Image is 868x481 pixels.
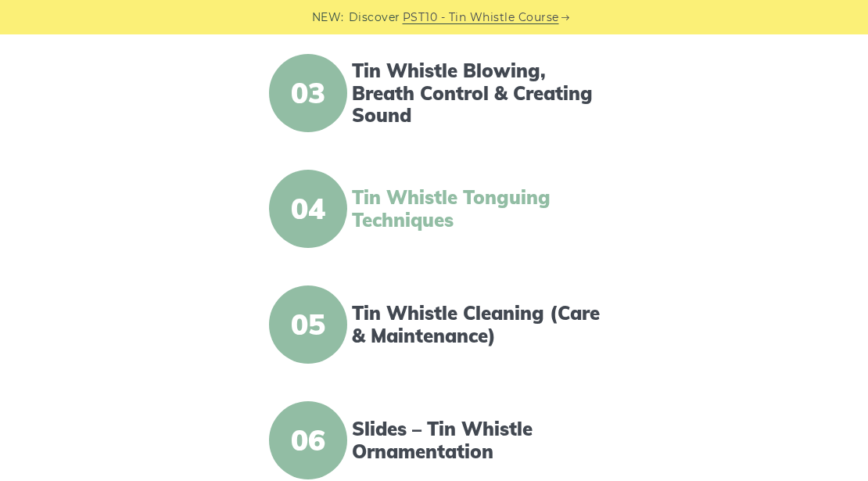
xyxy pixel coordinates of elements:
[269,170,347,248] span: 04
[312,9,344,27] span: NEW:
[352,186,610,232] a: Tin Whistle Tonguing Techniques
[352,302,610,347] a: Tin Whistle Cleaning (Care & Maintenance)
[269,401,347,479] span: 06
[403,9,559,27] a: PST10 - Tin Whistle Course
[269,285,347,364] span: 05
[352,418,610,463] a: Slides – Tin Whistle Ornamentation
[349,9,400,27] span: Discover
[269,54,347,132] span: 03
[352,59,610,127] a: Tin Whistle Blowing, Breath Control & Creating Sound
